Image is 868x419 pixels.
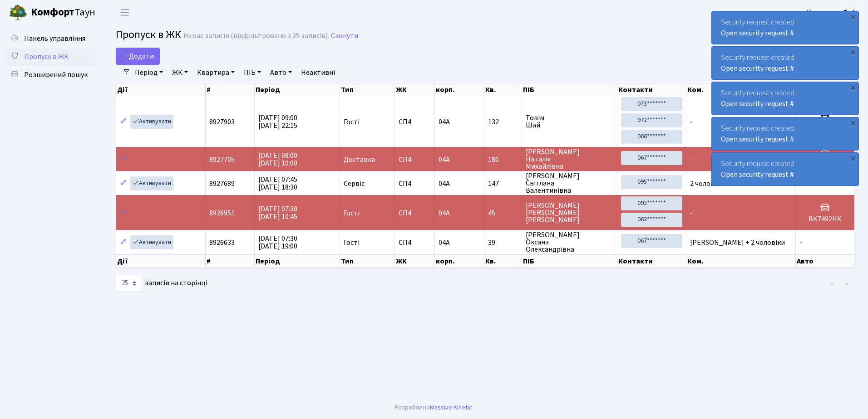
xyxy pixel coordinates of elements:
[116,83,206,96] th: Дії
[31,5,95,20] span: Таун
[712,117,858,150] div: Security request created
[266,65,296,80] a: Авто
[526,114,613,129] span: Товім Шай
[526,231,613,253] span: [PERSON_NAME] Оксана Олександрівна
[690,179,724,189] span: 2 чоловіки
[113,5,136,20] button: Переключити навігацію
[399,239,431,246] span: СП4
[721,63,794,73] a: Open security request #
[807,7,857,18] a: Консьєрж б. 4.
[344,156,375,163] span: Доставка
[209,179,235,189] span: 8927689
[721,28,794,38] a: Open security request #
[488,239,518,246] span: 39
[848,48,858,57] div: ×
[439,179,450,189] span: 04А
[331,32,358,40] a: Скинути
[5,29,95,48] a: Панель управління
[344,239,360,246] span: Гості
[395,254,435,268] th: ЖК
[686,83,796,96] th: Ком.
[796,254,854,268] th: Авто
[488,156,518,163] span: 180
[24,52,69,62] span: Пропуск в ЖК
[340,83,395,96] th: Тип
[344,118,360,126] span: Гості
[399,118,431,126] span: СП4
[721,134,794,144] a: Open security request #
[526,148,613,170] span: [PERSON_NAME] Наталія Михайлівна
[255,254,340,268] th: Період
[439,208,450,218] span: 04А
[430,403,472,412] a: Massive Kinetic
[209,208,235,218] span: 8926951
[116,254,206,268] th: Дії
[690,208,693,218] span: -
[439,155,450,165] span: 04А
[209,117,235,127] span: 8927903
[439,238,450,248] span: 04А
[193,65,238,80] a: Квартира
[799,238,802,248] span: -
[617,254,686,268] th: Контакти
[488,118,518,126] span: 132
[344,180,365,187] span: Сервіс
[258,204,297,222] span: [DATE] 07:30 [DATE] 10:45
[721,170,794,180] a: Open security request #
[848,83,858,92] div: ×
[484,83,522,96] th: Кв.
[131,65,167,80] a: Період
[258,175,297,192] span: [DATE] 07:45 [DATE] 18:30
[712,82,858,115] div: Security request created
[395,83,435,96] th: ЖК
[690,238,785,248] span: [PERSON_NAME] + 2 чоловіки
[206,254,254,268] th: #
[116,48,160,65] a: Додати
[255,83,340,96] th: Період
[690,117,693,127] span: -
[395,403,473,413] div: Розроблено .
[116,275,142,292] select: записів на сторінці
[522,83,617,96] th: ПІБ
[5,48,95,66] a: Пропуск в ЖК
[799,215,850,224] h5: ВК7492НК
[209,155,235,165] span: 8927705
[686,254,796,268] th: Ком.
[5,66,95,84] a: Розширений пошук
[399,209,431,217] span: СП4
[183,32,329,40] div: Немає записів (відфільтровано з 25 записів).
[399,180,431,187] span: СП4
[258,234,297,251] span: [DATE] 07:30 [DATE] 19:00
[258,113,297,131] span: [DATE] 09:00 [DATE] 22:15
[488,180,518,187] span: 147
[31,5,74,19] b: Комфорт
[522,254,617,268] th: ПІБ
[712,11,858,44] div: Security request created
[24,70,88,80] span: Розширений пошук
[712,47,858,79] div: Security request created
[488,209,518,217] span: 45
[130,235,173,249] a: Активувати
[9,4,27,22] img: logo.png
[168,65,192,80] a: ЖК
[344,209,360,217] span: Гості
[130,176,173,190] a: Активувати
[484,254,522,268] th: Кв.
[526,172,613,194] span: [PERSON_NAME] Світлана Валентинівна
[24,34,85,44] span: Панель управління
[130,115,173,129] a: Активувати
[848,118,858,127] div: ×
[690,155,693,165] span: -
[617,83,686,96] th: Контакти
[848,12,858,21] div: ×
[435,83,484,96] th: корп.
[712,153,858,185] div: Security request created
[297,65,339,80] a: Неактивні
[258,151,297,168] span: [DATE] 08:00 [DATE] 10:00
[206,83,254,96] th: #
[807,8,857,18] b: Консьєрж б. 4.
[240,65,265,80] a: ПІБ
[526,202,613,224] span: [PERSON_NAME] [PERSON_NAME] [PERSON_NAME]
[435,254,484,268] th: корп.
[340,254,395,268] th: Тип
